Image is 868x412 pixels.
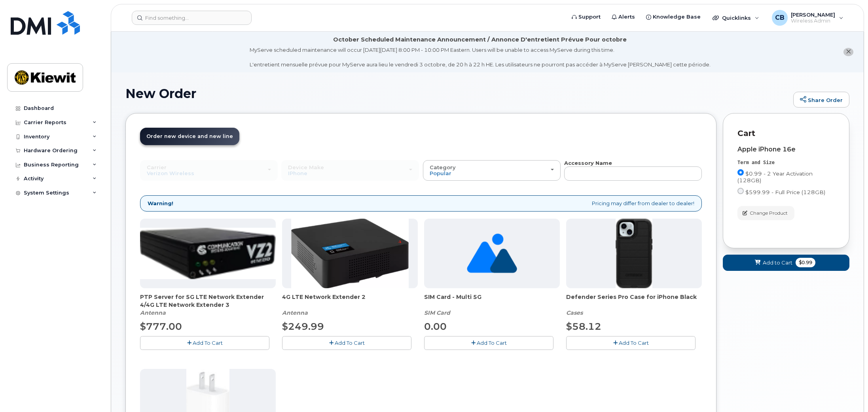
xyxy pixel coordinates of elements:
div: Term and Size [737,159,835,166]
div: Apple iPhone 16e [737,146,835,153]
span: $777.00 [140,321,182,332]
button: Add To Cart [424,336,553,350]
div: MyServe scheduled maintenance will occur [DATE][DATE] 8:00 PM - 10:00 PM Eastern. Users will be u... [250,46,711,68]
span: Add To Cart [193,340,223,346]
span: Change Product [750,210,788,217]
span: Add To Cart [335,340,365,346]
button: Change Product [737,206,794,220]
div: SIM Card - Multi 5G [424,293,560,317]
span: Defender Series Pro Case for iPhone Black [566,293,702,309]
span: 0.00 [424,321,447,332]
strong: Accessory Name [564,160,612,166]
span: PTP Server for 5G LTE Network Extender 4/4G LTE Network Extender 3 [140,293,276,309]
span: Add To Cart [619,340,649,346]
img: defenderiphone14.png [616,219,653,288]
span: Category [430,164,456,170]
span: $0.99 - 2 Year Activation (128GB) [737,170,813,183]
span: Add to Cart [763,259,792,266]
span: 4G LTE Network Extender 2 [282,293,418,309]
span: $58.12 [566,321,601,332]
span: Order new device and new line [146,133,233,139]
span: Add To Cart [477,340,507,346]
div: October Scheduled Maintenance Announcement / Annonce D'entretient Prévue Pour octobre [333,36,627,44]
iframe: Messenger Launcher [834,378,862,406]
button: Add To Cart [282,336,411,350]
img: 4glte_extender.png [291,219,409,288]
button: Add To Cart [140,336,269,350]
em: SIM Card [424,309,450,316]
button: Category Popular [423,160,561,181]
em: Antenna [282,309,308,316]
div: Defender Series Pro Case for iPhone Black [566,293,702,317]
em: Cases [566,309,583,316]
a: Share Order [793,92,849,108]
img: Casa_Sysem.png [140,228,276,280]
span: $599.99 - Full Price (128GB) [745,189,825,195]
button: Add to Cart $0.99 [723,255,849,271]
em: Antenna [140,309,166,316]
strong: Warning! [148,200,173,207]
img: no_image_found-2caef05468ed5679b831cfe6fc140e25e0c280774317ffc20a367ab7fd17291e.png [467,219,517,288]
span: SIM Card - Multi 5G [424,293,560,309]
button: Add To Cart [566,336,696,350]
span: $0.99 [796,258,815,267]
p: Cart [737,128,835,139]
h1: New Order [125,87,789,100]
input: $0.99 - 2 Year Activation (128GB) [737,169,744,176]
div: Pricing may differ from dealer to dealer! [140,195,702,212]
div: PTP Server for 5G LTE Network Extender 4/4G LTE Network Extender 3 [140,293,276,317]
div: 4G LTE Network Extender 2 [282,293,418,317]
span: Popular [430,170,451,176]
span: $249.99 [282,321,324,332]
input: $599.99 - Full Price (128GB) [737,188,744,194]
button: close notification [843,48,853,56]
